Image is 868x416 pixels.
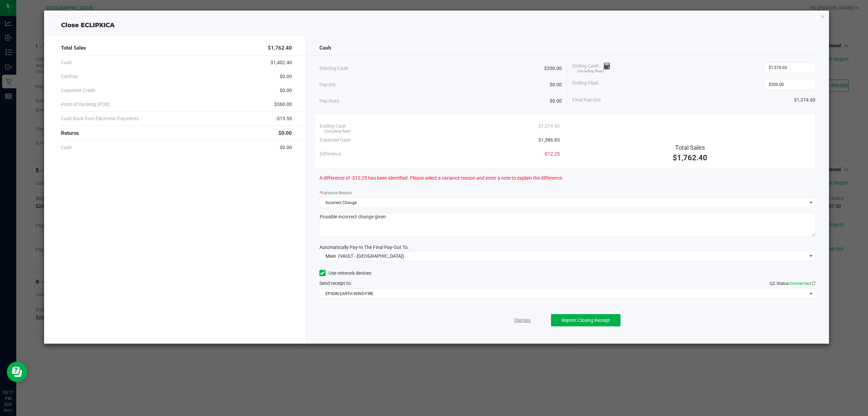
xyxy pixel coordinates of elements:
span: Difference [320,150,341,158]
span: Total Sales [675,144,705,151]
span: Main [325,253,336,259]
span: Pay-Ins [319,81,335,88]
span: Point of Banking (POB) [61,101,110,108]
span: Cash [319,44,331,52]
span: Ending Cash [572,62,610,73]
span: Automatically Pay-In The Final Pay-Out To: [319,245,409,250]
span: Expected Cash [320,137,351,144]
span: Total Sales [61,44,86,52]
span: A difference of -$12.25 has been identified. Please select a variance reason and enter a note to ... [319,175,563,182]
label: Use network devices [319,270,371,277]
span: $1,762.40 [673,153,707,162]
span: Send receipt to: [319,281,352,286]
span: Starting Cash [319,65,348,72]
span: $1,374.60 [794,96,815,104]
span: $0.00 [550,97,562,105]
span: $0.00 [550,81,562,88]
span: (VAULT - [GEOGRAPHIC_DATA]) [338,253,404,259]
span: (including float) [577,69,604,74]
span: $1,402.40 [271,59,292,66]
iframe: Resource center [7,362,27,382]
div: Returns [61,126,292,141]
span: $360.00 [274,101,292,108]
span: -$15.55 [276,115,292,122]
span: $0.00 [280,73,292,80]
span: Pay-Outs [319,97,339,105]
span: Connected [790,281,811,286]
span: Reprint Closing Receipt [561,318,610,323]
span: $200.00 [544,65,562,72]
span: $1,574.60 [538,123,560,130]
a: Dismiss [514,317,531,324]
span: EPSON-EARTH-WIND-FIRE [320,289,807,299]
span: Cash [61,59,72,66]
span: $0.00 [278,129,292,137]
span: Final Pay-Out [572,96,601,104]
span: Incorrect Change [320,198,807,207]
span: Ending Float [572,79,599,90]
span: CanPay [61,73,78,80]
span: -$12.25 [544,150,560,158]
span: Cash Back from Electronic Payments [61,115,139,122]
span: QZ Status: [770,281,815,286]
span: $0.00 [280,87,292,94]
span: $1,762.40 [268,44,292,52]
button: Reprint Closing Receipt [551,314,620,326]
span: Ending Cash [320,123,346,130]
label: Variance Reason [319,190,352,196]
div: Close ECLIPXICA [44,21,829,30]
span: $0.00 [280,144,292,151]
span: Cash [61,144,72,151]
span: (including float) [324,129,351,134]
span: $1,586.85 [538,137,560,144]
span: Customer Credit [61,87,95,94]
